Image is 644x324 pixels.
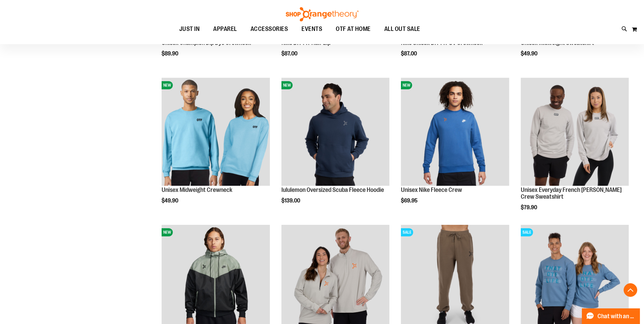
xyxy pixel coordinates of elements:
[281,81,293,89] span: NEW
[401,78,509,187] a: Unisex Nike Fleece CrewNEW
[521,78,629,187] a: Unisex Everyday French Terry Crew Sweatshirt
[582,308,640,324] button: Chat with an Expert
[521,186,622,200] a: Unisex Everyday French [PERSON_NAME] Crew Sweatshirt
[162,228,173,236] span: NEW
[281,78,389,187] a: lululemon Oversized Scuba Fleece HoodieNEW
[251,21,288,37] span: ACCESSORIES
[597,313,636,320] span: Chat with an Expert
[401,198,419,204] span: $69.95
[281,51,298,57] span: $87.00
[213,21,237,37] span: APPAREL
[624,283,637,297] button: Back To Top
[278,74,393,221] div: product
[517,74,632,228] div: product
[162,51,179,57] span: $89.90
[281,78,389,186] img: lululemon Oversized Scuba Fleece Hoodie
[521,51,538,57] span: $49.90
[281,39,331,46] a: Nike Dri-FIT Half-Zip
[162,39,251,46] a: Unisex Champion Dip Dye Crewneck
[521,228,533,236] span: SALE
[401,39,482,46] a: Nike Unisex Dri-FIT UV Crewneck
[401,81,412,89] span: NEW
[384,21,420,37] span: ALL OUT SALE
[162,78,270,187] a: Unisex Midweight CrewneckNEW
[281,198,301,204] span: $139.00
[336,21,371,37] span: OTF AT HOME
[285,7,360,21] img: Shop Orangetheory
[162,198,179,204] span: $49.90
[162,81,173,89] span: NEW
[401,228,413,236] span: SALE
[162,78,270,186] img: Unisex Midweight Crewneck
[162,186,232,193] a: Unisex Midweight Crewneck
[398,74,512,221] div: product
[301,21,322,37] span: EVENTS
[521,78,629,186] img: Unisex Everyday French Terry Crew Sweatshirt
[179,21,200,37] span: JUST IN
[401,78,509,186] img: Unisex Nike Fleece Crew
[158,74,273,221] div: product
[281,186,384,193] a: lululemon Oversized Scuba Fleece Hoodie
[521,39,594,46] a: Unisex Midweight Sweatshirt
[521,204,538,211] span: $79.90
[401,186,462,193] a: Unisex Nike Fleece Crew
[401,51,418,57] span: $87.00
